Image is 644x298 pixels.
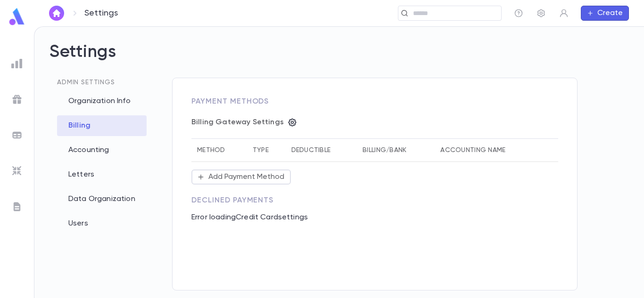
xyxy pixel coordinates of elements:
[357,139,435,162] th: Billing/Bank
[57,189,147,209] div: Data Organization
[191,139,247,162] th: Method
[50,42,629,78] h2: Settings
[11,94,23,105] img: campaigns_grey.99e729a5f7ee94e3726e6486bddda8f1.svg
[581,6,629,21] button: Create
[57,79,115,86] span: Admin Settings
[286,139,357,162] th: Deductible
[57,164,147,185] div: Letters
[57,115,147,136] div: Billing
[11,129,23,141] img: batches_grey.339ca447c9d9533ef1741baa751efc33.svg
[435,139,542,162] th: Accounting Name
[8,8,26,26] img: logo
[191,197,273,204] span: Declined Payments
[191,205,558,230] p: Error loading Credit Card settings
[11,165,23,177] img: imports_grey.530a8a0e642e233f2baf0ef88e8c9fcb.svg
[11,201,23,212] img: letters_grey.7941b92b52307dd3b8a917253454ce1c.svg
[247,139,286,162] th: Type
[191,118,284,127] p: Billing Gateway Settings
[84,8,118,18] p: Settings
[11,58,23,69] img: reports_grey.c525e4749d1bce6a11f5fe2a8de1b229.svg
[191,98,269,105] span: Payment Methods
[191,169,291,185] button: Add Payment Method
[57,91,147,112] div: Organization Info
[51,9,62,17] img: home_white.a664292cf8c1dea59945f0da9f25487c.svg
[57,213,147,234] div: Users
[57,140,147,161] div: Accounting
